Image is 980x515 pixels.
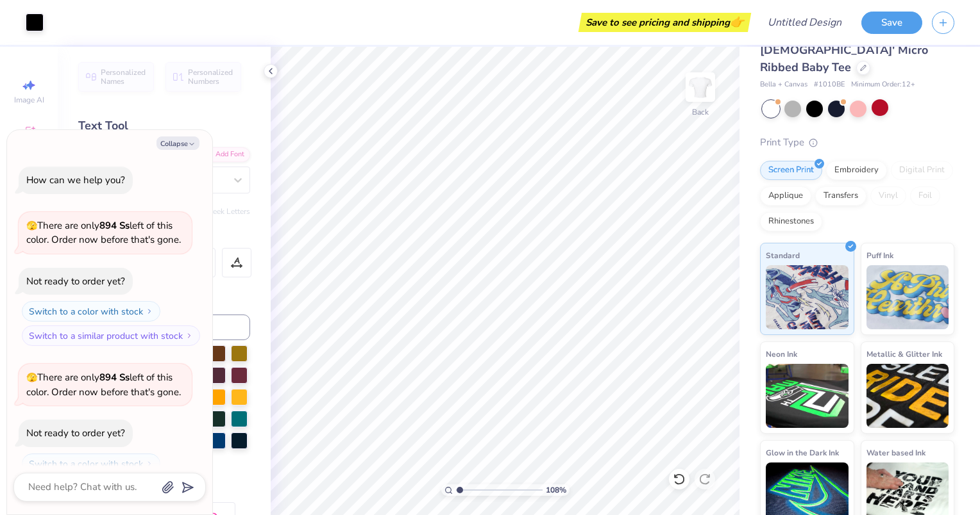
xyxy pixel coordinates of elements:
[866,446,925,459] span: Water based Ink
[766,364,849,428] img: Neon Ink
[826,161,887,180] div: Embroidery
[26,219,181,247] span: There are only left of this color. Order now before that's gone.
[910,186,940,206] div: Foil
[866,364,949,428] img: Metallic & Glitter Ink
[760,161,822,180] div: Screen Print
[582,13,748,32] div: Save to see pricing and shipping
[814,79,845,90] span: # 1010BE
[14,95,44,105] span: Image AI
[760,79,807,90] span: Bella + Canvas
[199,147,250,162] div: Add Font
[26,427,125,439] div: Not ready to order yet?
[766,446,839,459] span: Glow in the Dark Ink
[78,117,250,135] div: Text Tool
[26,372,37,384] span: 🫣
[766,347,797,361] span: Neon Ink
[22,325,200,346] button: Switch to a similar product with stock
[26,220,37,232] span: 🫣
[861,12,922,34] button: Save
[815,186,866,206] div: Transfers
[866,265,949,329] img: Puff Ink
[546,484,566,496] span: 108 %
[760,186,811,206] div: Applique
[185,332,193,339] img: Switch to a similar product with stock
[26,174,125,186] div: How can we help you?
[891,161,953,180] div: Digital Print
[760,135,954,150] div: Print Type
[22,301,160,322] button: Switch to a color with stock
[870,186,906,206] div: Vinyl
[760,25,928,75] span: [PERSON_NAME] + Canvas [DEMOGRAPHIC_DATA]' Micro Ribbed Baby Tee
[851,79,915,90] span: Minimum Order: 12 +
[188,68,233,86] span: Personalized Numbers
[156,136,199,150] button: Collapse
[692,106,709,118] div: Back
[99,371,130,384] strong: 894 Ss
[766,265,849,329] img: Standard
[99,219,130,232] strong: 894 Ss
[730,14,744,29] span: 👉
[101,68,146,86] span: Personalized Names
[760,212,822,231] div: Rhinestones
[146,307,153,315] img: Switch to a color with stock
[22,454,160,474] button: Switch to a color with stock
[26,371,181,398] span: There are only left of this color. Order now before that's gone.
[766,249,800,262] span: Standard
[146,460,153,468] img: Switch to a color with stock
[866,249,893,262] span: Puff Ink
[866,347,942,361] span: Metallic & Glitter Ink
[688,74,713,100] img: Back
[757,10,852,35] input: Untitled Design
[26,275,125,288] div: Not ready to order yet?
